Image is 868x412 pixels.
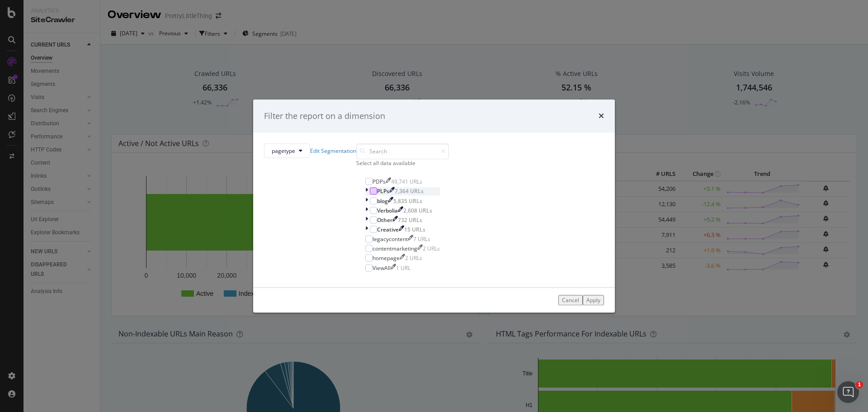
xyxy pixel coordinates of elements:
div: 15 URLs [404,226,425,233]
div: Cancel [562,296,579,304]
div: 1 URL [396,264,410,272]
div: Verbolia [377,207,398,214]
a: Edit Segmentation [310,147,356,155]
div: contentmarketing [373,245,417,253]
span: 1 [856,381,863,388]
div: PDPs [373,178,386,186]
div: 7,364 URLs [395,188,424,195]
div: Creative [377,226,399,233]
button: Apply [583,295,604,305]
div: 7 URLs [413,235,430,243]
div: blog [377,197,388,205]
div: PLPs [377,188,389,195]
div: 5,835 URLs [393,197,422,205]
button: Cancel [558,295,583,305]
input: Search [356,144,449,160]
div: 2 URLs [405,255,422,262]
div: 732 URLs [398,216,422,224]
div: times [599,110,604,122]
div: 2 URLs [423,245,440,253]
div: Select all data available [356,160,449,167]
div: ViewAll [373,264,391,272]
div: Other [377,216,392,224]
div: legacycontent [373,235,408,243]
div: 2,608 URLs [403,207,432,214]
div: Apply [586,296,600,304]
iframe: Intercom live chat [837,381,859,403]
div: 49,741 URLs [391,178,422,186]
span: pagetype [272,147,295,155]
div: Filter the report on a dimension [264,110,385,122]
div: modal [253,99,615,313]
div: homepage [373,255,400,262]
button: pagetype [264,144,310,158]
